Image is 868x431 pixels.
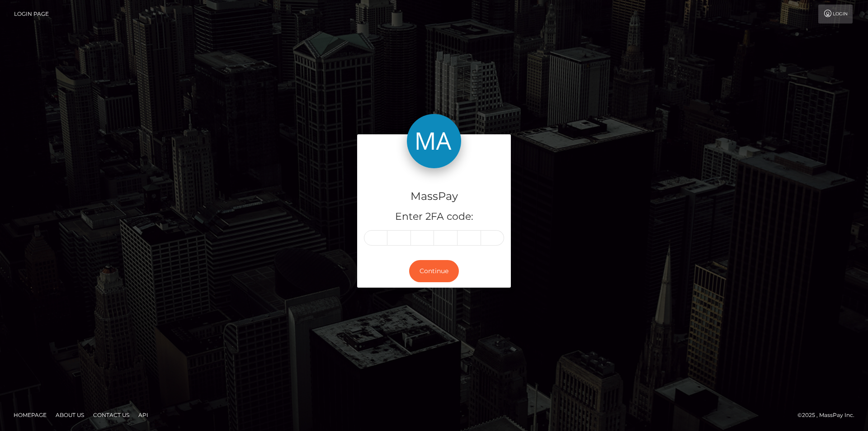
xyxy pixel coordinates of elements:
[14,5,49,24] a: Login Page
[364,189,504,204] h4: MassPay
[407,114,461,168] img: MassPay
[52,408,88,422] a: About Us
[409,260,459,282] button: Continue
[135,408,152,422] a: API
[818,5,853,24] a: Login
[364,210,504,224] h5: Enter 2FA code:
[797,410,861,420] div: © 2025 , MassPay Inc.
[90,408,133,422] a: Contact Us
[10,408,50,422] a: Homepage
